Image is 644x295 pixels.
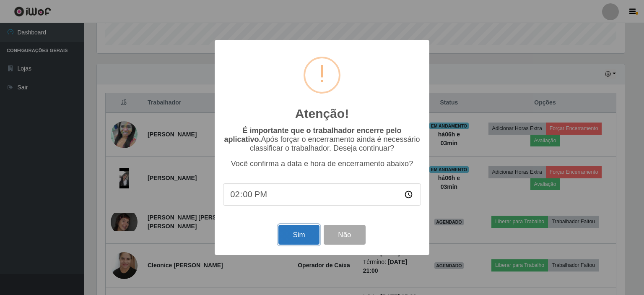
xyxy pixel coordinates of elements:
b: É importante que o trabalhador encerre pelo aplicativo. [224,126,401,144]
p: Após forçar o encerramento ainda é necessário classificar o trabalhador. Deseja continuar? [223,126,421,153]
button: Não [324,225,365,245]
h2: Atenção! [295,106,349,121]
p: Você confirma a data e hora de encerramento abaixo? [223,159,421,168]
button: Sim [278,225,319,245]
